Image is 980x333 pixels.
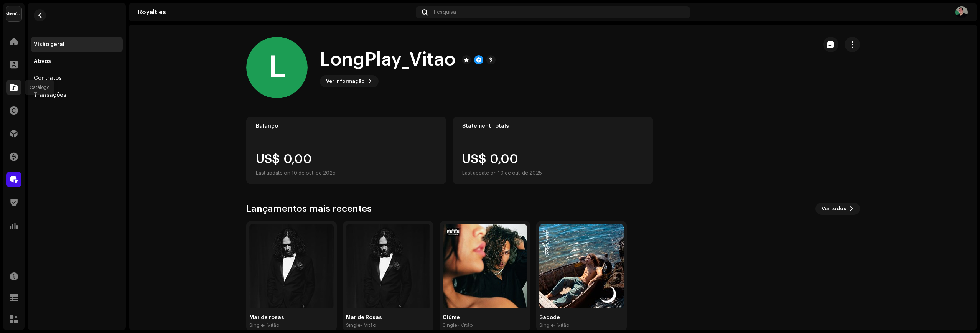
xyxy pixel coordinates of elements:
div: Single [539,322,554,328]
re-m-nav-item: Ativos [31,54,123,69]
div: Last update on 10 de out. de 2025 [462,168,542,178]
span: Ver informação [326,74,365,89]
div: • Vitão [361,322,376,328]
re-o-card-value: Balanço [246,117,447,184]
div: Last update on 10 de out. de 2025 [256,168,336,178]
div: Single [346,322,361,328]
div: Mar de rosas [249,315,334,321]
div: L [246,37,308,98]
div: • Vitão [264,322,280,328]
div: Ativos [34,58,51,64]
div: Statement Totals [462,123,644,129]
re-o-card-value: Statement Totals [453,117,653,184]
img: 918a7c50-60df-4dc6-aa5d-e5e31497a30a [955,6,968,18]
img: 857ad2b7-badd-4301-b0b7-2d32c9847b86 [443,224,527,308]
re-m-nav-item: Visão geral [31,37,123,52]
div: Balanço [256,123,437,129]
span: Pesquisa [434,9,456,15]
re-m-nav-item: Contratos [31,71,123,86]
div: • Vitão [457,322,473,328]
div: Royalties [138,9,413,15]
span: Ver todos [822,201,846,216]
div: • Vitão [554,322,570,328]
img: 959a88b1-5203-46de-a6f8-2066fd90779d [249,224,334,308]
div: Contratos [34,75,62,81]
re-m-nav-item: Transações [31,87,123,103]
div: Ciúme [443,315,527,321]
img: 10d936ee-ebf1-43dc-9d08-46b0f15c7f3a [346,224,430,308]
button: Ver informação [320,75,379,87]
img: cd53dd32-b430-409c-916b-fbdf4f26ff35 [539,224,624,308]
div: Transações [34,92,66,98]
button: Ver todos [815,203,860,215]
div: Mar de Rosas [346,315,430,321]
div: Single [249,322,264,328]
h3: Lançamentos mais recentes [246,203,372,215]
div: Single [443,322,457,328]
h1: LongPlay_Vitao [320,48,456,72]
img: 408b884b-546b-4518-8448-1008f9c76b02 [6,6,21,21]
div: Visão geral [34,41,64,48]
div: Sacode [539,315,624,321]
